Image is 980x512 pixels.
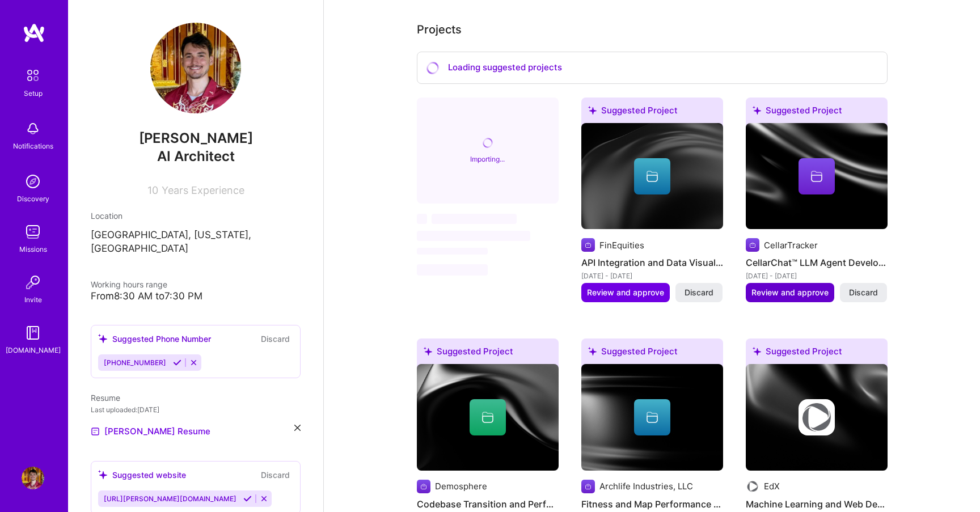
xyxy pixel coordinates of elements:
[417,214,427,224] span: ‌
[13,140,53,152] div: Notifications
[417,338,559,369] div: Suggested Project
[22,170,44,193] img: discovery
[746,123,888,230] img: cover
[753,347,761,356] i: icon SuggestedTeams
[91,290,301,302] div: From 8:30 AM to 7:30 PM
[675,283,723,302] button: Discard
[599,480,693,492] div: Archlife Industries, LLC
[746,238,759,252] img: Company logo
[98,469,186,481] div: Suggested website
[243,494,252,503] i: Accept
[746,255,888,270] h4: CellarChat™ LLM Agent Development
[294,425,301,431] i: icon Close
[91,280,167,289] span: Working hours range
[91,229,301,256] p: [GEOGRAPHIC_DATA], [US_STATE], [GEOGRAPHIC_DATA]
[581,238,595,252] img: Company logo
[257,332,293,345] button: Discard
[91,210,301,222] div: Location
[746,480,759,493] img: Company logo
[417,497,559,511] h4: Codebase Transition and Performance Improvement
[581,283,670,302] button: Review and approve
[417,480,430,493] img: Company logo
[424,347,432,356] i: icon SuggestedTeams
[581,480,595,493] img: Company logo
[22,221,44,243] img: teamwork
[840,283,887,302] button: Discard
[260,494,268,503] i: Reject
[764,480,780,492] div: EdX
[19,467,47,489] a: User Avatar
[425,60,440,75] i: icon CircleLoadingViolet
[746,338,888,369] div: Suggested Project
[685,287,713,298] span: Discard
[157,148,235,164] span: AI Architect
[746,283,834,302] button: Review and approve
[91,130,301,147] span: [PERSON_NAME]
[417,364,559,471] img: cover
[98,334,108,344] i: icon SuggestedTeams
[19,243,47,255] div: Missions
[588,347,597,356] i: icon SuggestedTeams
[91,425,210,438] a: [PERSON_NAME] Resume
[417,264,488,276] span: ‌
[746,270,888,282] div: [DATE] - [DATE]
[587,287,664,298] span: Review and approve
[257,468,293,481] button: Discard
[22,271,44,294] img: Invite
[599,239,644,251] div: FinEquities
[22,321,44,344] img: guide book
[104,358,166,367] span: [PHONE_NUMBER]
[753,106,761,115] i: icon SuggestedTeams
[17,193,49,205] div: Discovery
[581,255,723,270] h4: API Integration and Data Visualization
[147,184,158,196] span: 10
[24,87,43,99] div: Setup
[581,497,723,511] h4: Fitness and Map Performance Enhancement
[435,480,487,492] div: Demosphere
[162,184,244,196] span: Years Experience
[173,358,181,367] i: Accept
[21,64,45,87] img: setup
[91,393,120,403] span: Resume
[746,98,888,128] div: Suggested Project
[581,98,723,128] div: Suggested Project
[417,21,462,38] div: Add projects you've worked on
[481,137,493,149] i: icon CircleLoadingViolet
[588,106,597,115] i: icon SuggestedTeams
[751,287,829,298] span: Review and approve
[799,399,835,435] img: Company logo
[23,23,45,43] img: logo
[746,497,888,511] h4: Machine Learning and Web Development Tutoring
[6,344,61,356] div: [DOMAIN_NAME]
[98,333,211,345] div: Suggested Phone Number
[91,404,301,416] div: Last uploaded: [DATE]
[150,23,241,113] img: User Avatar
[189,358,198,367] i: Reject
[22,467,44,489] img: User Avatar
[417,21,462,38] div: Projects
[764,239,818,251] div: CellarTracker
[417,248,488,255] span: ‌
[581,123,723,230] img: cover
[24,294,42,306] div: Invite
[581,364,723,471] img: cover
[746,364,888,471] img: cover
[91,427,100,436] img: Resume
[22,117,44,140] img: bell
[417,231,530,241] span: ‌
[470,153,505,165] div: Importing...
[581,270,723,282] div: [DATE] - [DATE]
[98,470,108,480] i: icon SuggestedTeams
[104,494,236,503] span: [URL][PERSON_NAME][DOMAIN_NAME]
[432,214,517,224] span: ‌
[849,287,878,298] span: Discard
[581,338,723,369] div: Suggested Project
[417,52,888,84] div: Loading suggested projects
